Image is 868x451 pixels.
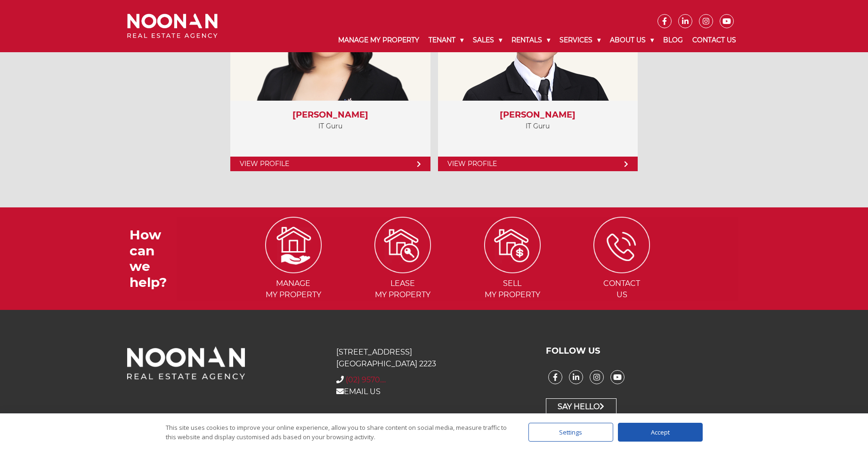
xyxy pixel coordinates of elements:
[230,157,430,171] a: View Profile
[438,157,638,171] a: View Profile
[459,278,567,301] span: Sell my Property
[546,398,617,415] a: Say Hello
[528,423,613,442] div: Settings
[239,278,347,301] span: Manage my Property
[424,28,468,52] a: Tenant
[593,217,650,273] img: ICONS
[130,227,177,290] h3: How can we help?
[507,28,555,52] a: Rentals
[336,387,381,396] a: EMAIL US
[618,423,703,442] div: Accept
[568,240,676,300] a: ContactUs
[265,217,322,273] img: ICONS
[127,14,218,39] img: Noonan Real Estate Agency
[688,28,741,52] a: Contact Us
[333,28,424,52] a: Manage My Property
[484,217,541,273] img: ICONS
[349,240,457,300] a: Leasemy Property
[240,110,421,120] h3: [PERSON_NAME]
[336,346,531,370] p: [STREET_ADDRESS] [GEOGRAPHIC_DATA] 2223
[166,423,510,442] div: This site uses cookies to improve your online experience, allow you to share content on social me...
[346,375,386,384] a: Click to reveal phone number
[240,120,421,132] p: IT Guru
[349,278,457,301] span: Lease my Property
[239,240,347,300] a: Managemy Property
[346,375,386,384] span: (02) 9570....
[459,240,567,300] a: Sellmy Property
[605,28,658,52] a: About Us
[447,110,628,120] h3: [PERSON_NAME]
[658,28,688,52] a: Blog
[447,120,628,132] p: IT Guru
[468,28,507,52] a: Sales
[568,278,676,301] span: Contact Us
[555,28,605,52] a: Services
[546,346,741,356] h3: FOLLOW US
[374,217,431,273] img: ICONS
